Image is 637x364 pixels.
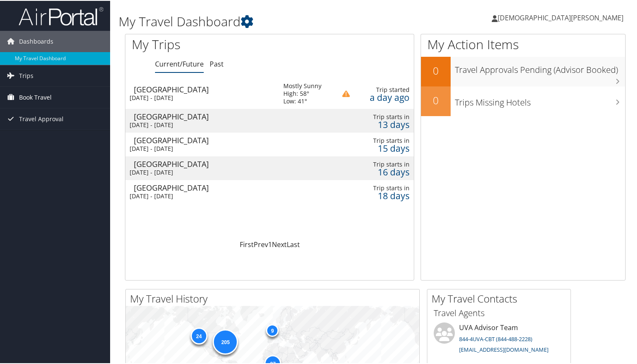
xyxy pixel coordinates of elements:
a: Prev [254,239,268,248]
a: 0Travel Approvals Pending (Advisor Booked) [421,56,625,86]
li: UVA Advisor Team [429,322,568,356]
h2: 0 [421,92,451,107]
div: 13 days [358,120,410,128]
a: [DEMOGRAPHIC_DATA][PERSON_NAME] [492,4,632,30]
div: Trip started [358,85,410,93]
div: [GEOGRAPHIC_DATA] [134,159,275,167]
div: [DATE] - [DATE] [130,144,271,152]
span: Trips [19,64,33,86]
div: 16 days [358,167,410,175]
h2: 0 [421,63,451,77]
div: Trip starts in [358,183,410,191]
h1: My Travel Dashboard [119,12,461,30]
span: Travel Approval [19,108,64,129]
div: [GEOGRAPHIC_DATA] [134,112,275,119]
div: a day ago [358,93,410,100]
h2: My Travel Contacts [432,291,571,305]
a: Current/Future [155,58,204,68]
h2: My Travel History [130,291,419,305]
span: Book Travel [19,86,52,107]
div: [DATE] - [DATE] [130,192,271,199]
a: 0Trips Missing Hotels [421,86,625,115]
div: 205 [213,328,238,354]
a: Past [210,58,224,68]
img: alert-flat-solid-caution.png [342,89,349,97]
a: [EMAIL_ADDRESS][DOMAIN_NAME] [459,345,548,353]
h1: My Trips [132,35,287,53]
div: Mostly Sunny [283,81,321,89]
span: Dashboards [19,30,53,51]
a: First [240,239,254,248]
div: [DATE] - [DATE] [130,168,271,175]
a: 1 [268,239,272,248]
h1: My Action Items [421,35,625,53]
div: High: 58° [283,89,321,97]
div: Trip starts in [358,112,410,120]
div: 15 days [358,144,410,151]
div: [DATE] - [DATE] [130,120,271,128]
div: [GEOGRAPHIC_DATA] [134,183,275,191]
div: 24 [190,327,207,344]
a: Last [287,239,300,248]
h3: Travel Agents [434,306,564,318]
h3: Trips Missing Hotels [455,92,625,108]
div: Trip starts in [358,136,410,144]
div: [GEOGRAPHIC_DATA] [134,136,275,143]
a: 844-4UVA-CBT (844-488-2228) [459,334,532,342]
div: Trip starts in [358,160,410,167]
img: airportal-logo.png [19,6,103,25]
div: 18 days [358,191,410,199]
div: 9 [266,323,279,336]
div: Low: 41° [283,97,321,104]
div: [GEOGRAPHIC_DATA] [134,85,275,92]
a: Next [272,239,287,248]
span: [DEMOGRAPHIC_DATA][PERSON_NAME] [498,12,623,22]
div: [DATE] - [DATE] [130,93,271,101]
h3: Travel Approvals Pending (Advisor Booked) [455,59,625,75]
